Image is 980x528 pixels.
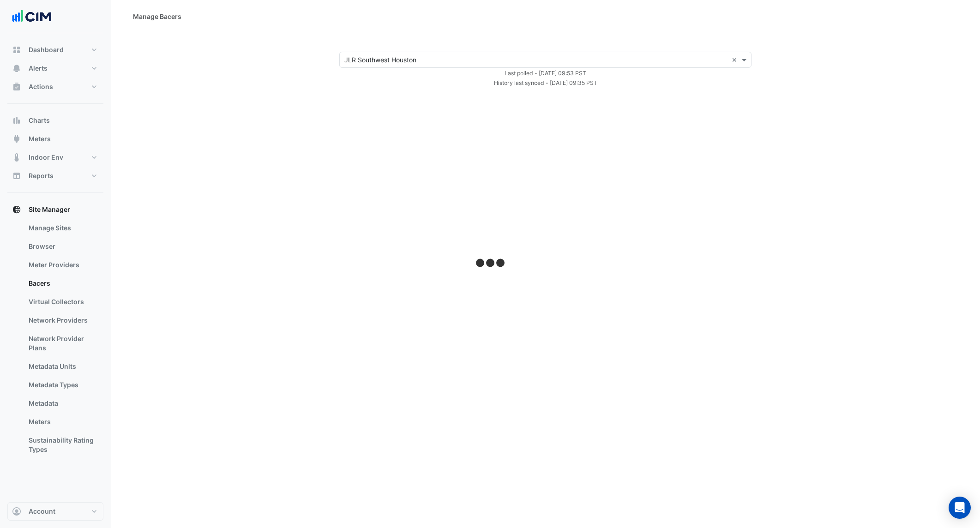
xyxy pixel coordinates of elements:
div: Site Manager [7,219,103,462]
button: Site Manager [7,200,103,219]
span: Meters [29,134,51,144]
app-icon: Dashboard [12,45,21,54]
span: Dashboard [29,45,64,54]
a: Metadata Units [21,357,103,376]
a: Network Providers [21,311,103,330]
span: Actions [29,82,53,91]
a: Manage Sites [21,219,103,237]
a: Metadata [21,394,103,413]
a: Network Provider Plans [21,330,103,357]
button: Reports [7,167,103,185]
span: Alerts [29,64,48,73]
button: Meters [7,130,103,148]
small: Tue 30-Sep-2025 20:53 CDT [505,70,586,77]
div: Open Intercom Messenger [949,497,971,519]
span: Reports [29,171,54,180]
button: Account [7,502,103,521]
a: Bacers [21,274,103,293]
app-icon: Indoor Env [12,153,21,162]
a: Metadata Types [21,376,103,394]
button: Dashboard [7,41,103,59]
a: Sustainability Rating Types [21,431,103,459]
a: Meter Providers [21,256,103,274]
app-icon: Meters [12,134,21,144]
app-icon: Charts [12,116,21,125]
app-icon: Alerts [12,64,21,73]
button: Alerts [7,59,103,78]
img: Company Logo [11,7,53,26]
span: Clear [732,55,740,65]
button: Indoor Env [7,148,103,167]
button: Actions [7,78,103,96]
span: Account [29,507,55,516]
span: Site Manager [29,205,70,214]
button: Charts [7,111,103,130]
a: Virtual Collectors [21,293,103,311]
a: Browser [21,237,103,256]
a: Meters [21,413,103,431]
small: Tue 30-Sep-2025 20:35 CDT [494,79,597,86]
app-icon: Actions [12,82,21,91]
div: Manage Bacers [133,12,181,21]
span: Indoor Env [29,153,63,162]
app-icon: Site Manager [12,205,21,214]
span: Charts [29,116,50,125]
app-icon: Reports [12,171,21,180]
